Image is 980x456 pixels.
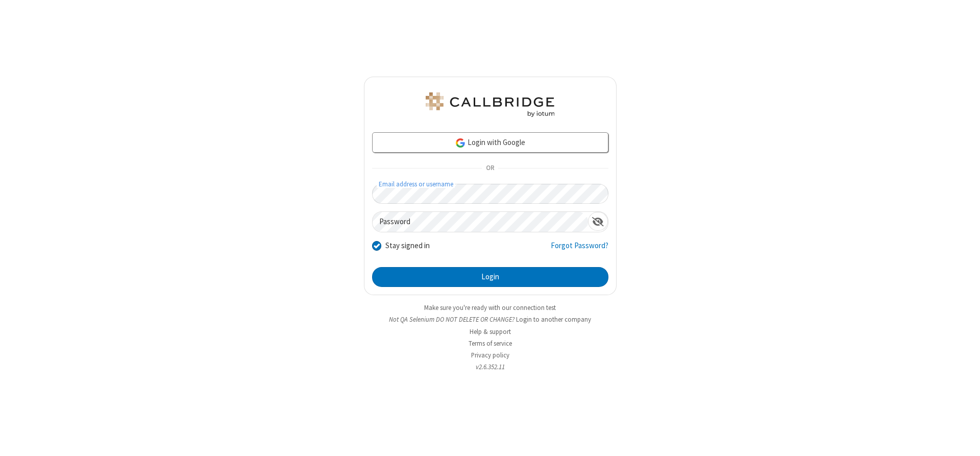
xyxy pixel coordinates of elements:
[364,315,617,324] li: Not QA Selenium DO NOT DELETE OR CHANGE?
[424,92,556,117] img: QA Selenium DO NOT DELETE OR CHANGE
[372,267,608,287] button: Login
[551,240,608,259] a: Forgot Password?
[455,137,466,149] img: google-icon.png
[482,161,498,176] span: OR
[372,132,608,153] a: Login with Google
[372,184,608,204] input: Email address or username
[364,362,617,372] li: v2.6.352.11
[470,327,511,336] a: Help & support
[471,351,509,359] a: Privacy policy
[385,240,430,252] label: Stay signed in
[424,303,556,312] a: Make sure you're ready with our connection test
[588,212,608,231] div: Show password
[516,315,591,324] button: Login to another company
[373,212,588,232] input: Password
[469,339,512,348] a: Terms of service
